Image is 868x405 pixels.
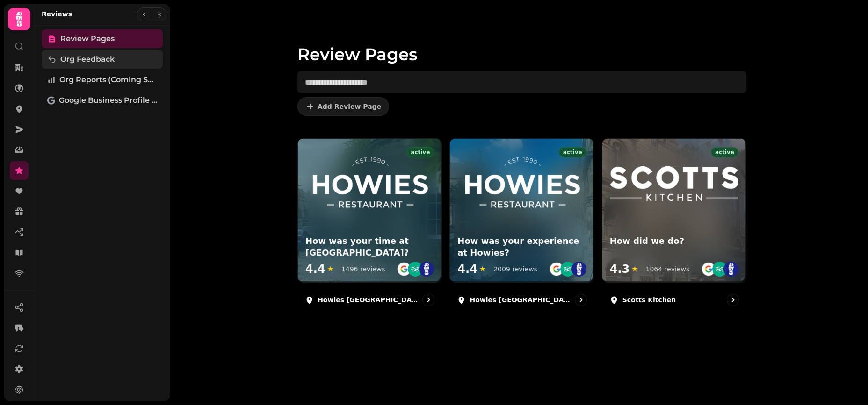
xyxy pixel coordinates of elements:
span: ★ [631,263,638,275]
img: How was your experience at Howies? [463,154,581,213]
div: active [406,147,434,157]
span: ★ [327,263,334,275]
span: Org Feedback [60,54,115,65]
img: st.png [723,262,738,277]
h1: Review Pages [297,22,746,64]
a: Org Reports (coming soon) [42,71,163,89]
div: 2009 reviews [493,264,537,274]
img: How did we do? [610,166,738,201]
img: go-emblem@2x.png [549,262,564,277]
h3: How did we do? [610,235,738,247]
a: Howies Waterloo PlaceactiveHow was your time at Howies Waterloo Place?How was your time at [GEOGR... [297,138,442,313]
img: st.png [419,262,434,277]
span: Org Reports (coming soon) [59,74,157,85]
nav: Tabs [34,26,170,401]
div: 1496 reviews [341,264,385,274]
img: st.png [571,262,586,277]
img: go-emblem@2x.png [701,262,716,277]
a: Review Pages [42,29,163,48]
span: Review Pages [60,33,115,44]
img: go-emblem@2x.png [397,262,412,277]
a: Google Business Profile (Beta) [42,91,163,110]
span: 4.4 [457,262,477,277]
div: 1064 reviews [646,264,690,274]
svg: go to [728,295,738,305]
div: active [711,147,738,157]
h3: How was your experience at Howies? [457,235,586,259]
span: 4.3 [610,262,630,277]
a: Scotts KitchenactiveHow did we do? How did we do?4.3★1064 reviewsScotts Kitchen [602,138,746,313]
a: Org Feedback [42,50,163,69]
span: 4.4 [305,262,325,277]
img: How was your time at Howies Waterloo Place? [310,154,429,213]
svg: go to [576,295,586,305]
img: ta-emblem@2x.png [560,262,575,277]
a: Howies Victoria StreetactiveHow was your experience at Howies?How was your experience at Howies?4... [449,138,594,313]
button: Add Review Page [297,97,389,116]
span: ★ [479,263,486,275]
img: ta-emblem@2x.png [712,262,727,277]
p: Scotts Kitchen [622,295,676,305]
span: Add Review Page [318,103,381,110]
span: Google Business Profile (Beta) [59,95,157,106]
p: Howies [GEOGRAPHIC_DATA] [318,295,419,305]
p: Howies [GEOGRAPHIC_DATA] [470,295,571,305]
svg: go to [424,295,433,305]
div: active [559,147,586,157]
img: ta-emblem@2x.png [408,262,423,277]
h2: Reviews [42,9,72,19]
h3: How was your time at [GEOGRAPHIC_DATA]? [305,235,434,259]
